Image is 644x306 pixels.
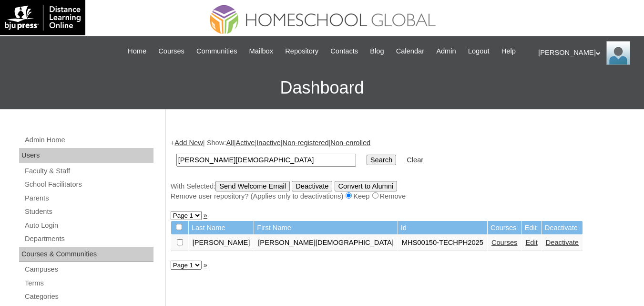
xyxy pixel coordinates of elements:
a: Categories [24,291,153,303]
div: Courses & Communities [19,247,153,262]
img: Ariane Ebuen [606,41,630,65]
span: Blog [370,46,384,57]
a: Parents [24,192,153,204]
td: Courses [488,221,521,235]
a: Non-registered [283,139,329,147]
span: Help [501,46,516,57]
a: Non-enrolled [330,139,370,147]
span: Contacts [330,46,358,57]
td: Deactivate [542,221,583,235]
input: Search [176,154,356,167]
a: Logout [463,46,494,57]
a: Inactive [256,139,281,147]
a: All [226,139,234,147]
span: Admin [436,46,456,57]
input: Search [367,155,396,165]
a: Campuses [24,264,153,275]
td: Edit [521,221,541,235]
a: Courses [153,46,189,57]
a: Add New [174,139,203,147]
a: Clear [407,156,423,164]
span: Logout [468,46,490,57]
td: [PERSON_NAME] [189,235,254,251]
a: Communities [192,46,242,57]
td: Id [398,221,487,235]
div: Users [19,148,153,163]
td: [PERSON_NAME][DEMOGRAPHIC_DATA] [254,235,398,251]
a: Auto Login [24,220,153,232]
span: Home [128,46,146,57]
a: Admin [431,46,461,57]
a: Blog [365,46,388,57]
a: Courses [491,239,518,246]
a: Departments [24,233,153,245]
span: Mailbox [249,46,274,57]
td: Last Name [189,221,254,235]
input: Deactivate [292,181,332,191]
span: Communities [196,46,237,57]
input: Send Welcome Email [215,181,290,191]
a: Calendar [391,46,429,57]
input: Convert to Alumni [335,181,398,191]
a: Contacts [326,46,363,57]
div: Remove user repository? (Applies only to deactivations) Keep Remove [171,191,634,201]
a: Edit [525,239,537,246]
a: » [204,261,207,269]
a: » [204,211,207,219]
span: Calendar [396,46,424,57]
a: Terms [24,277,153,289]
a: School Facilitators [24,179,153,190]
a: Home [123,46,151,57]
a: Active [236,139,255,147]
div: [PERSON_NAME] [538,41,634,65]
td: MHS00150-TECHPH2025 [398,235,487,251]
a: Students [24,206,153,218]
img: logo-white.png [5,5,81,31]
span: Repository [285,46,318,57]
a: Faculty & Staff [24,165,153,177]
a: Help [497,46,521,57]
h3: Dashboard [5,66,639,109]
span: Courses [158,46,184,57]
td: First Name [254,221,398,235]
div: With Selected: [171,181,634,201]
a: Mailbox [245,46,278,57]
a: Admin Home [24,134,153,146]
a: Deactivate [546,239,579,246]
div: + | Show: | | | | [171,138,634,201]
a: Repository [280,46,323,57]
